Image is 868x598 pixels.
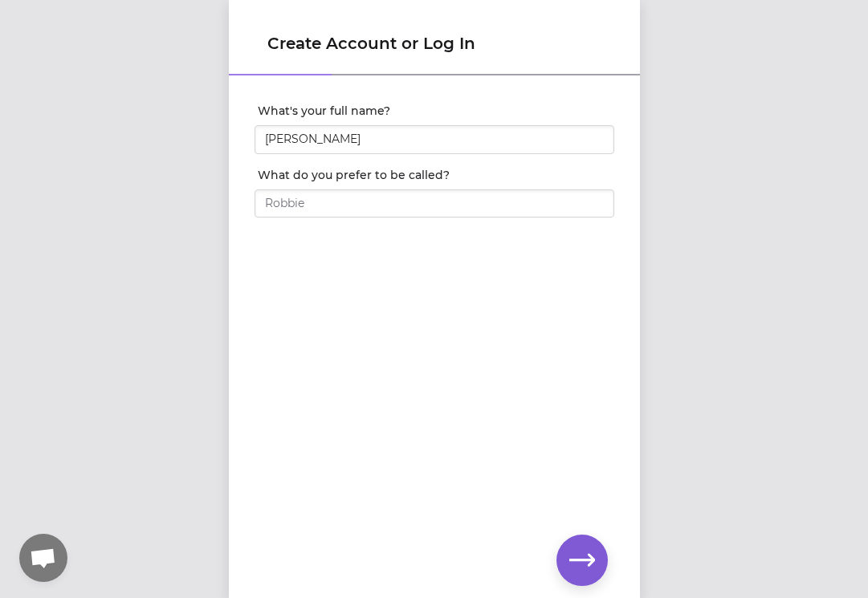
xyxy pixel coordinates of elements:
[255,189,614,218] input: Robbie
[255,125,614,154] input: Robert Button
[19,534,67,582] div: Open chat
[258,167,614,183] label: What do you prefer to be called?
[267,32,601,55] h1: Create Account or Log In
[258,103,614,119] label: What's your full name?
